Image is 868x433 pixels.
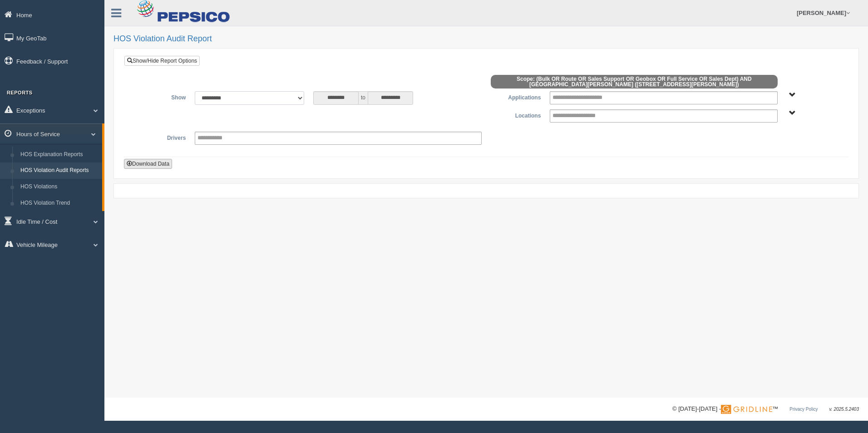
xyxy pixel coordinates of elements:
label: Applications [486,91,545,102]
div: © [DATE]-[DATE] - ™ [672,404,859,414]
label: Drivers [131,132,190,143]
span: v. 2025.5.2403 [829,407,859,412]
button: Download Data [124,159,172,169]
span: to [359,91,368,105]
label: Show [131,91,190,102]
a: HOS Violation Audit Reports [16,162,102,179]
a: Show/Hide Report Options [124,56,200,66]
a: HOS Explanation Reports [16,147,102,163]
a: Privacy Policy [789,407,818,412]
a: HOS Violations [16,179,102,195]
img: Gridline [721,405,772,414]
span: Scope: (Bulk OR Route OR Sales Support OR Geobox OR Full Service OR Sales Dept) AND [GEOGRAPHIC_D... [491,75,778,89]
label: Locations [486,109,545,120]
h2: HOS Violation Audit Report [113,34,859,44]
a: HOS Violation Trend [16,195,102,212]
